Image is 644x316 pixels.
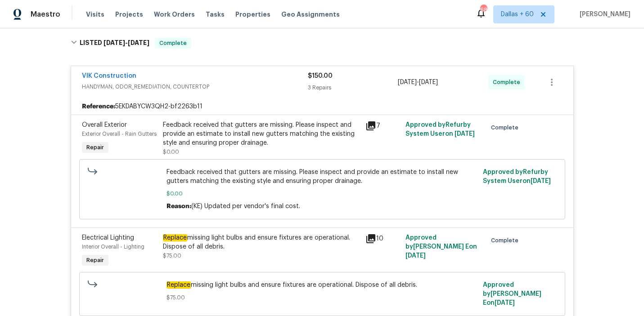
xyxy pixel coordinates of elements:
[405,253,426,259] span: [DATE]
[163,234,187,241] em: Replace
[206,11,225,18] span: Tasks
[491,236,522,245] span: Complete
[491,123,522,132] span: Complete
[82,131,157,137] span: Exterior Overall - Rain Gutters
[83,143,108,152] span: Repair
[83,256,108,265] span: Repair
[576,10,630,19] span: [PERSON_NAME]
[68,29,576,58] div: LISTED [DATE]-[DATE]Complete
[86,10,104,19] span: Visits
[419,79,438,85] span: [DATE]
[235,10,270,19] span: Properties
[483,169,551,184] span: Approved by Refurby System User on
[501,10,534,19] span: Dallas + 60
[71,98,573,115] div: 5EKDABYCW3QH2-bf2263b11
[167,203,191,209] span: Reason:
[531,178,551,184] span: [DATE]
[167,168,477,186] span: Feedback received that gutters are missing. Please inspect and provide an estimate to install new...
[163,253,181,258] span: $75.00
[191,203,300,209] span: (KE) Updated per vendor's final cost.
[104,40,149,46] span: -
[398,79,417,85] span: [DATE]
[104,40,125,46] span: [DATE]
[128,40,149,46] span: [DATE]
[156,39,190,48] span: Complete
[82,73,136,79] a: VIK Construction
[308,83,398,92] div: 3 Repairs
[163,120,360,147] div: Feedback received that gutters are missing. Please inspect and provide an estimate to install new...
[167,189,477,198] span: $0.00
[480,5,486,14] div: 680
[398,78,438,87] span: -
[167,293,477,302] span: $75.00
[405,122,475,137] span: Approved by Refurby System User on
[483,282,541,306] span: Approved by [PERSON_NAME] E on
[31,10,60,19] span: Maestro
[365,120,401,131] div: 7
[82,244,144,249] span: Interior Overall - Lighting
[308,73,333,79] span: $150.00
[281,10,340,19] span: Geo Assignments
[405,235,477,259] span: Approved by [PERSON_NAME] E on
[163,149,179,155] span: $0.00
[455,131,475,137] span: [DATE]
[154,10,195,19] span: Work Orders
[167,281,191,289] em: Replace
[82,235,134,241] span: Electrical Lighting
[82,122,127,128] span: Overall Exterior
[495,300,515,306] span: [DATE]
[115,10,143,19] span: Projects
[493,78,524,87] span: Complete
[167,280,477,289] span: missing light bulbs and ensure fixtures are operational. Dispose of all debris.
[82,102,115,111] b: Reference:
[80,38,149,49] h6: LISTED
[365,233,401,244] div: 10
[163,233,360,251] div: missing light bulbs and ensure fixtures are operational. Dispose of all debris.
[82,82,308,91] span: HANDYMAN, ODOR_REMEDIATION, COUNTERTOP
